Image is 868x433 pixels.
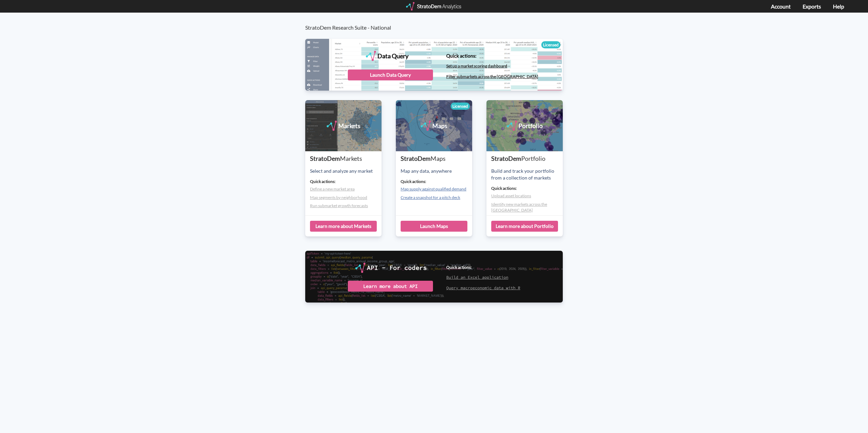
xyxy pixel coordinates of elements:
div: Launch Data Query [348,69,433,80]
a: Filter submarkets across the [GEOGRAPHIC_DATA] [446,74,538,79]
div: Select and analyze any market [310,168,382,174]
a: Exports [803,3,821,10]
div: Learn more about Markets [310,221,377,232]
div: Map any data, anywhere [401,168,472,174]
a: Create a snapshot for a pitch deck [401,195,460,200]
h4: Quick actions: [446,53,538,58]
a: Upload asset locations [491,193,531,198]
a: Map segments by neighborhood [310,195,367,200]
h3: StratoDem Research Suite - National [305,13,570,31]
h4: Quick actions: [401,179,472,184]
a: Query macroeconomic data with R [446,285,520,290]
a: Define a new market area [310,186,355,191]
span: Portfolio [521,155,545,162]
h4: Quick actions: [446,265,520,269]
div: Maps [432,121,447,131]
a: Build an Excel application [446,275,508,280]
div: API - For coders [367,263,427,273]
a: Run submarket growth forecasts [310,203,368,208]
span: Markets [340,155,362,162]
div: StratoDem [310,154,382,163]
a: Map supply against qualified demand [401,186,466,191]
h4: Quick actions: [491,186,563,190]
div: Learn more about Portfolio [491,221,558,232]
a: Set up a market scoring dashboard [446,63,507,68]
div: StratoDem [401,154,472,163]
div: StratoDem [491,154,563,163]
div: Launch Maps [401,221,467,232]
span: Maps [431,155,446,162]
div: Licensed [541,41,560,48]
div: Licensed [451,103,470,110]
div: Markets [338,121,360,131]
a: Help [833,3,844,10]
a: Identify new markets across the [GEOGRAPHIC_DATA] [491,202,547,213]
div: Build and track your portfolio from a collection of markets [491,168,563,181]
h4: Quick actions: [310,179,382,184]
div: Portfolio [518,121,543,131]
div: Data Query [377,51,408,61]
div: Learn more about API [348,281,433,292]
a: Account [771,3,791,10]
